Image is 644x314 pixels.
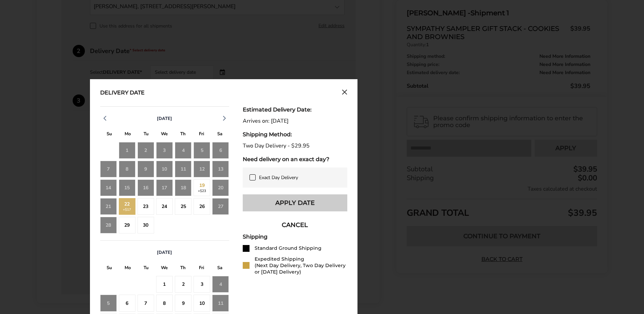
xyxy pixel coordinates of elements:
div: Shipping [243,233,347,240]
div: F [192,263,210,274]
div: Delivery Date [100,89,145,97]
button: [DATE] [154,116,175,122]
div: S [100,129,118,140]
span: [DATE] [157,116,172,122]
div: Two Day Delivery - $29.95 [243,143,347,149]
div: M [118,263,137,274]
div: Expedited Shipping (Next Day Delivery, Two Day Delivery or [DATE] Delivery) [255,256,347,275]
button: Apply Date [243,194,347,211]
div: S [210,129,229,140]
div: T [174,263,192,274]
div: S [100,263,118,274]
div: T [137,129,155,140]
div: Estimated Delivery Date: [243,106,347,113]
button: CANCEL [243,216,347,233]
div: Need delivery on an exact day? [243,156,347,162]
button: [DATE] [154,249,175,256]
div: T [174,129,192,140]
button: Close calendar [342,89,347,97]
div: Standard Ground Shipping [255,245,321,251]
div: W [155,129,173,140]
div: M [118,129,137,140]
div: T [137,263,155,274]
span: Exact Day Delivery [259,174,298,181]
div: Shipping Method: [243,131,347,138]
div: W [155,263,173,274]
span: [DATE] [157,249,172,256]
div: Arrives on: [DATE] [243,118,347,124]
div: F [192,129,210,140]
div: S [210,263,229,274]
